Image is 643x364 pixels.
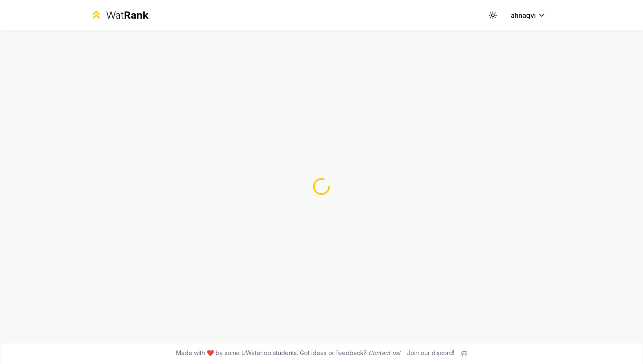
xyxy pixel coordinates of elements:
span: ahnaqvi [511,10,536,20]
a: WatRank [90,8,148,22]
span: Made with ❤️ by some UWaterloo students. Got ideas or feedback? [176,349,400,357]
a: Contact us! [368,349,400,356]
div: Join our discord! [407,349,454,357]
button: ahnaqvi [504,8,553,23]
div: Wat [106,8,148,22]
span: Rank [124,9,148,21]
